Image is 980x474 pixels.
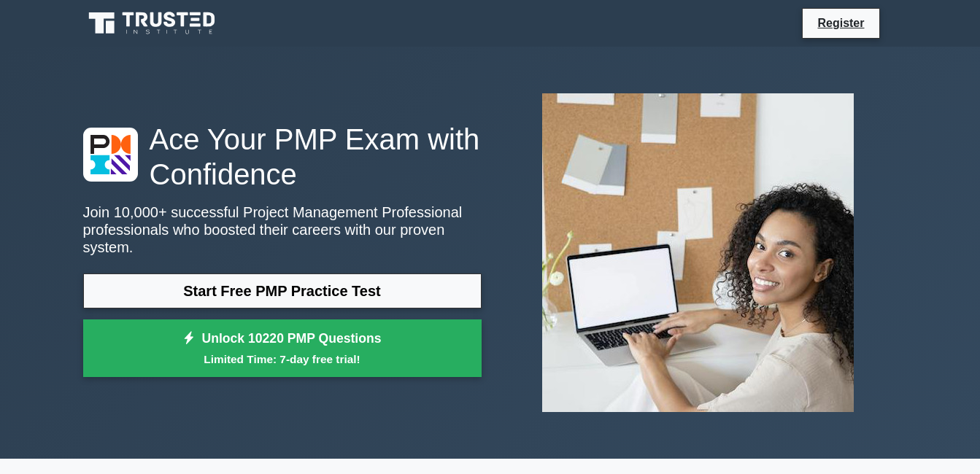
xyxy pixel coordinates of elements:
[101,351,463,368] small: Limited Time: 7-day free trial!
[83,319,482,378] a: Unlock 10220 PMP QuestionsLimited Time: 7-day free trial!
[809,14,873,32] a: Register
[83,122,482,192] h1: Ace Your PMP Exam with Confidence
[83,203,482,256] p: Join 10,000+ successful Project Management Professional professionals who boosted their careers w...
[83,273,482,308] a: Start Free PMP Practice Test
